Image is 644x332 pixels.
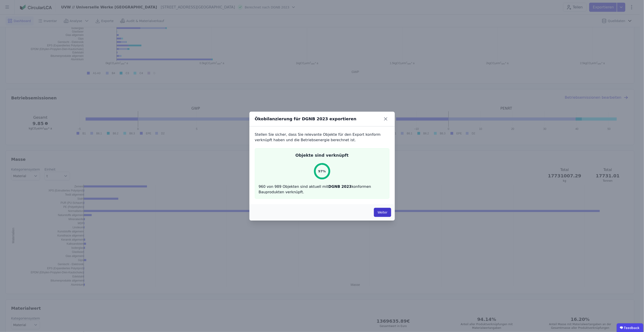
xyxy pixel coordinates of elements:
b: DGNB 2023 [328,184,352,189]
div: Objekte sind verknüpft [295,152,348,158]
span: 97% [318,169,326,174]
div: 960 von 989 Objekten sind aktuell mit konformen Bauprodukten verknüpft. [259,184,385,195]
div: Stellen Sie sicher, dass Sie relevante Objekte für den Export konform verknüpft haben und die Bet... [255,132,389,143]
div: Ökobilanzierung für DGNB 2023 exportieren [255,116,357,122]
button: Weiter [374,208,391,217]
